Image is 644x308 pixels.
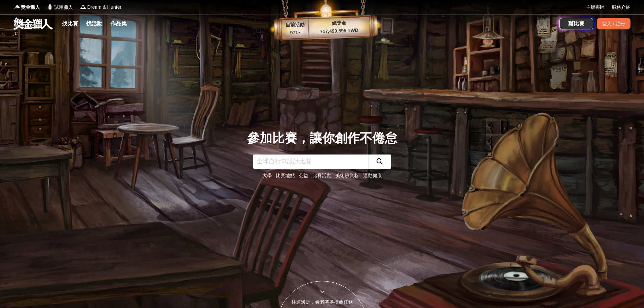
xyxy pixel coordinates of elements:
div: 參加比賽，讓你創作不倦怠 [247,129,397,148]
a: 運動健康 [363,173,382,178]
a: LogoDream & Hunter [80,4,121,11]
a: Logo試用獵人 [47,4,73,11]
span: 試用獵人 [54,4,73,11]
a: 找活動 [84,19,105,28]
span: Dream & Hunter [87,4,121,11]
a: 大學 [262,173,272,178]
div: 登入 / 註冊 [597,18,630,29]
input: 全球自行車設計比賽 [253,155,368,169]
p: 717,499,595 TWD [309,26,370,35]
a: 公益 [299,173,308,178]
a: 美術班資格 [335,173,359,178]
a: 辦比賽 [559,18,593,29]
p: 目前活動 [281,21,309,29]
a: 比賽活動 [312,173,331,178]
a: 作品集 [108,19,129,28]
p: 總獎金 [308,19,369,28]
img: Logo [14,3,20,10]
span: 獎金獵人 [21,4,40,11]
p: 971 ▴ [282,29,309,37]
a: 比賽地點 [276,173,295,178]
img: Logo [47,3,53,10]
div: 往這邊走，看老闆娘推薦任務 [277,299,367,306]
a: Logo獎金獵人 [14,4,40,11]
img: Logo [80,3,87,10]
a: 主辦專區 [586,4,605,11]
a: 找比賽 [59,19,81,28]
a: 服務介紹 [612,4,630,11]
